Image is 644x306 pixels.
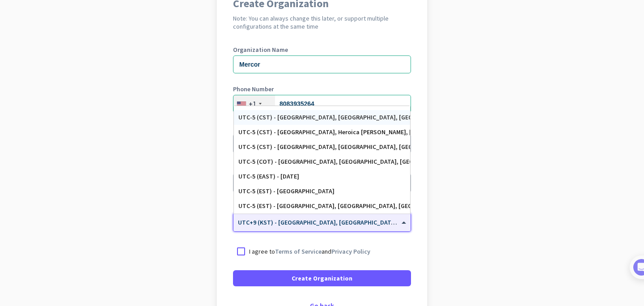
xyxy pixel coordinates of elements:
[292,274,352,283] span: Create Organization
[238,187,406,195] div: UTC-5 (EST) - [GEOGRAPHIC_DATA]
[233,55,411,73] input: What is the name of your organization?
[238,173,406,180] div: UTC-5 (EAST) - [DATE]
[238,114,406,121] div: UTC-5 (CST) - [GEOGRAPHIC_DATA], [GEOGRAPHIC_DATA], [GEOGRAPHIC_DATA], [GEOGRAPHIC_DATA]
[331,247,370,255] a: Privacy Policy
[233,47,411,53] label: Organization Name
[233,270,411,286] button: Create Organization
[249,99,256,108] div: +1
[234,106,410,213] div: Options List
[238,143,406,151] div: UTC-5 (CST) - [GEOGRAPHIC_DATA], [GEOGRAPHIC_DATA], [GEOGRAPHIC_DATA], [GEOGRAPHIC_DATA]
[233,14,411,30] h2: Note: You can always change this later, or support multiple configurations at the same time
[233,125,298,132] label: Organization language
[233,204,411,210] label: Organization Time Zone
[238,158,406,166] div: UTC-5 (COT) - [GEOGRAPHIC_DATA], [GEOGRAPHIC_DATA], [GEOGRAPHIC_DATA], [GEOGRAPHIC_DATA]
[238,202,406,210] div: UTC-5 (EST) - [GEOGRAPHIC_DATA], [GEOGRAPHIC_DATA], [GEOGRAPHIC_DATA][PERSON_NAME], [GEOGRAPHIC_D...
[249,247,370,256] p: I agree to and
[233,86,411,92] label: Phone Number
[233,165,411,171] label: Organization Size (Optional)
[238,128,406,136] div: UTC-5 (CST) - [GEOGRAPHIC_DATA], Heroica [PERSON_NAME], [GEOGRAPHIC_DATA], [GEOGRAPHIC_DATA]
[233,95,411,113] input: 201-555-0123
[275,247,322,255] a: Terms of Service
